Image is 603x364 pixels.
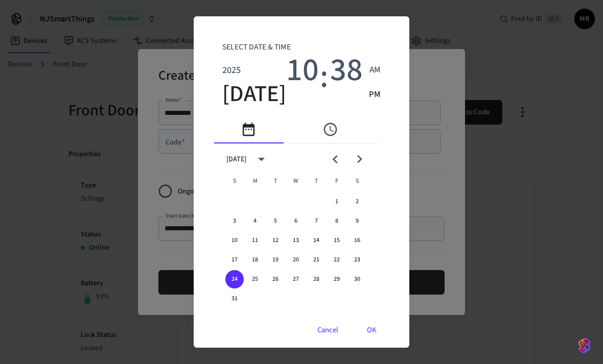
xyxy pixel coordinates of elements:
button: 5 [266,212,285,230]
span: Friday [328,171,346,191]
span: 2025 [222,63,241,77]
button: 10 [286,58,319,83]
button: 38 [330,58,363,83]
span: Select date & time [222,37,291,58]
span: AM [369,64,381,77]
button: 2 [348,192,366,211]
button: 18 [246,251,264,269]
button: 3 [225,212,244,230]
span: 38 [330,52,363,89]
span: [DATE] [222,81,286,109]
span: Sunday [225,171,244,191]
span: Monday [246,171,264,191]
button: 1 [328,192,346,211]
button: PM [369,83,381,107]
button: 11 [246,231,264,250]
button: 19 [266,251,285,269]
div: [DATE] [226,154,246,165]
button: 31 [225,289,244,308]
button: 9 [348,212,366,230]
button: 14 [307,231,326,250]
button: 21 [307,251,326,269]
span: Tuesday [266,171,285,191]
button: 30 [348,270,366,288]
button: 6 [287,212,305,230]
button: pick time [296,115,365,143]
button: 7 [307,212,326,230]
button: 12 [266,231,285,250]
button: 20 [287,251,305,269]
button: 2025 [222,58,241,83]
button: 25 [246,270,264,288]
button: calendar view is open, switch to year view [249,147,273,171]
button: Cancel [305,318,351,343]
span: Wednesday [287,171,305,191]
button: OK [355,318,389,343]
button: 10 [225,231,244,250]
button: 8 [328,212,346,230]
button: 27 [287,270,305,288]
span: PM [369,88,381,102]
span: Thursday [307,171,326,191]
button: [DATE] [222,83,286,107]
button: 28 [307,270,326,288]
button: 4 [246,212,264,230]
span: 10 [286,52,319,89]
button: 17 [225,251,244,269]
button: 23 [348,251,366,269]
button: 16 [348,231,366,250]
span: : [320,58,328,107]
button: 22 [328,251,346,269]
button: Previous month [323,147,347,171]
button: AM [369,58,381,83]
button: 26 [266,270,285,288]
span: Saturday [348,171,366,191]
button: 15 [328,231,346,250]
button: Next month [347,147,372,171]
button: 24 [225,270,244,288]
button: 29 [328,270,346,288]
button: 13 [287,231,305,250]
img: SeamLogoGradient.69752ec5.svg [578,337,591,354]
button: pick date [214,115,284,143]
